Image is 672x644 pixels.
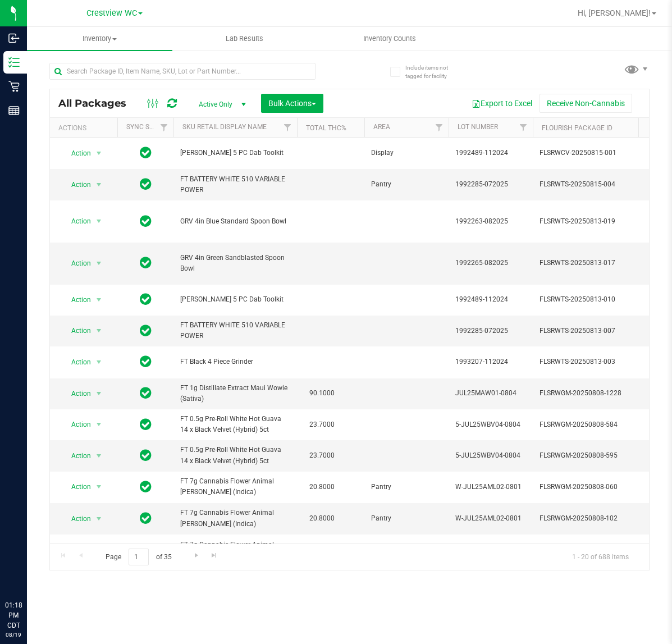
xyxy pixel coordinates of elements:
inline-svg: Retail [8,81,20,92]
inline-svg: Reports [8,105,20,116]
span: FT 0.5g Pre-Roll White Hot Guava 14 x Black Velvet (Hybrid) 5ct [180,445,290,466]
span: Display [371,148,442,158]
span: W-JUL25AML02-0801 [455,513,526,524]
span: JUL25MAW01-0804 [455,388,526,399]
span: Action [61,323,92,339]
span: 1992489-112024 [455,148,526,158]
span: In Sync [140,542,152,558]
span: In Sync [140,510,152,526]
span: 20.8000 [304,479,340,495]
span: GRV 4in Blue Standard Spoon Bowl [180,216,290,227]
span: Hi, [PERSON_NAME]! [578,8,651,17]
span: Action [61,479,92,495]
span: Action [61,292,92,308]
span: Action [61,177,92,193]
a: Flourish Package ID [542,124,612,132]
span: Page of 35 [96,549,181,566]
span: W-JUL25AML02-0801 [455,482,526,492]
span: In Sync [140,291,152,307]
span: select [92,448,106,464]
span: In Sync [140,479,152,495]
span: FT 0.5g Pre-Roll White Hot Guava 14 x Black Velvet (Hybrid) 5ct [180,414,290,435]
span: Action [61,255,92,271]
span: In Sync [140,417,152,432]
span: 5-JUL25WBV04-0804 [455,419,526,430]
span: select [92,292,106,308]
span: FLSRWTS-20250813-019 [540,216,650,227]
a: Inventory Counts [317,27,463,51]
span: select [92,323,106,339]
span: Action [61,354,92,370]
span: In Sync [140,176,152,192]
span: FLSRWGM-20250808-595 [540,450,650,461]
span: 1992263-082025 [455,216,526,227]
span: select [92,177,106,193]
a: Sync Status [126,123,170,131]
span: FLSRWTS-20250815-004 [540,179,650,190]
inline-svg: Inventory [8,57,20,68]
span: FT 1g Distillate Extract Maui Wowie (Sativa) [180,383,290,404]
span: In Sync [140,145,152,161]
span: select [92,354,106,370]
span: 20.8000 [304,510,340,527]
span: FT 7g Cannabis Flower Animal [PERSON_NAME] (Indica) [180,540,290,561]
a: Total THC% [306,124,346,132]
span: [PERSON_NAME] 5 PC Dab Toolkit [180,294,290,305]
span: 90.1000 [304,385,340,401]
span: select [92,417,106,432]
span: select [92,213,106,229]
span: Action [61,542,92,558]
a: Inventory [27,27,172,51]
span: Action [61,417,92,432]
button: Export to Excel [464,94,540,113]
span: Action [61,511,92,527]
span: FLSRWTS-20250813-010 [540,294,650,305]
span: FLSRWCV-20250815-001 [540,148,650,158]
span: Action [61,145,92,161]
span: Pantry [371,179,442,190]
span: 1992489-112024 [455,294,526,305]
span: Crestview WC [86,8,137,18]
span: Include items not tagged for facility [405,63,461,80]
span: Action [61,213,92,229]
a: Go to the next page [188,549,204,564]
span: 1992285-072025 [455,326,526,336]
span: FLSRWTS-20250813-007 [540,326,650,336]
span: Lab Results [211,34,278,44]
a: Filter [430,118,449,137]
span: 20.8000 [304,542,340,558]
span: Pantry [371,513,442,524]
span: All Packages [58,97,138,109]
span: FLSRWGM-20250808-060 [540,482,650,492]
a: Area [373,123,390,131]
span: Action [61,386,92,401]
a: Filter [514,118,533,137]
span: FT Black 4 Piece Grinder [180,357,290,367]
span: In Sync [140,255,152,271]
span: 1 - 20 of 688 items [563,549,638,565]
span: select [92,255,106,271]
span: select [92,479,106,495]
span: select [92,542,106,558]
span: 23.7000 [304,447,340,464]
span: In Sync [140,323,152,339]
span: In Sync [140,354,152,369]
span: In Sync [140,385,152,401]
span: select [92,511,106,527]
span: select [92,145,106,161]
span: Action [61,448,92,464]
p: 01:18 PM CDT [5,600,22,631]
span: Inventory [27,34,172,44]
span: In Sync [140,447,152,463]
a: Filter [155,118,173,137]
span: FT BATTERY WHITE 510 VARIABLE POWER [180,320,290,341]
a: Lot Number [458,123,498,131]
input: 1 [129,549,149,566]
a: Go to the last page [206,549,222,564]
a: SKU Retail Display Name [182,123,267,131]
button: Bulk Actions [261,94,323,113]
span: GRV 4in Green Sandblasted Spoon Bowl [180,253,290,274]
span: FLSRWTS-20250813-017 [540,258,650,268]
span: FT BATTERY WHITE 510 VARIABLE POWER [180,174,290,195]
inline-svg: Inbound [8,33,20,44]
